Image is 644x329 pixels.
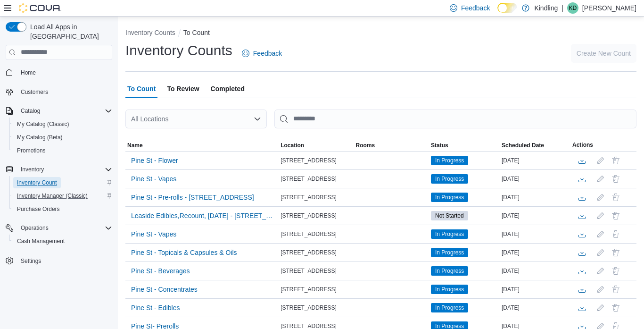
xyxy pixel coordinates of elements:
[281,286,337,293] span: [STREET_ADDRESS]
[435,230,464,238] span: In Progress
[500,247,570,258] div: [DATE]
[131,303,180,312] span: Pine St - Edibles
[13,145,112,156] span: Promotions
[2,163,116,176] button: Inventory
[610,192,621,203] button: Delete
[17,86,112,98] span: Customers
[610,173,621,185] button: Delete
[17,254,112,266] span: Settings
[610,302,621,313] button: Delete
[431,156,468,165] span: In Progress
[2,221,116,235] button: Operations
[167,79,199,98] span: To Review
[435,248,464,257] span: In Progress
[281,230,337,238] span: [STREET_ADDRESS]
[281,175,337,183] span: [STREET_ADDRESS]
[281,157,337,164] span: [STREET_ADDRESS]
[17,179,57,186] span: Inventory Count
[9,131,116,144] button: My Catalog (Beta)
[569,2,577,14] span: KD
[183,29,210,36] button: To Count
[127,172,180,186] button: Pine St - Vapes
[13,190,112,202] span: Inventory Manager (Classic)
[279,140,354,151] button: Location
[131,248,237,257] span: Pine St - Topicals & Capsules & Oils
[461,3,490,13] span: Feedback
[17,105,44,117] button: Catalog
[610,247,621,258] button: Delete
[431,266,468,276] span: In Progress
[17,205,60,213] span: Purchase Orders
[500,284,570,295] div: [DATE]
[595,264,606,278] button: Edit count details
[13,132,112,143] span: My Catalog (Beta)
[127,190,258,204] button: Pine St - Pre-rolls - [STREET_ADDRESS]
[431,142,448,149] span: Status
[13,118,73,130] a: My Catalog (Classic)
[21,224,49,232] span: Operations
[435,156,464,165] span: In Progress
[9,202,116,216] button: Purchase Orders
[9,118,116,131] button: My Catalog (Classic)
[17,255,45,267] a: Settings
[131,211,273,220] span: Leaside Edibles,Recount, [DATE] - [STREET_ADDRESS] - Recount
[9,144,116,157] button: Promotions
[281,267,337,275] span: [STREET_ADDRESS]
[567,2,578,14] div: Kate Dasti
[281,249,337,256] span: [STREET_ADDRESS]
[125,28,636,39] nav: An example of EuiBreadcrumbs
[21,107,40,115] span: Catalog
[9,189,116,202] button: Inventory Manager (Classic)
[435,267,464,275] span: In Progress
[577,49,631,58] span: Create New Count
[431,193,468,202] span: In Progress
[13,177,112,188] span: Inventory Count
[6,62,112,292] nav: Complex example
[274,110,636,128] input: This is a search bar. After typing your query, hit enter to filter the results lower in the page.
[17,147,46,154] span: Promotions
[127,301,184,315] button: Pine St - Edibles
[435,285,464,294] span: In Progress
[500,192,570,203] div: [DATE]
[2,85,116,99] button: Customers
[21,166,44,173] span: Inventory
[595,172,606,186] button: Edit count details
[500,210,570,221] div: [DATE]
[127,245,241,260] button: Pine St - Topicals & Capsules & Oils
[431,303,468,312] span: In Progress
[125,29,175,36] button: Inventory Counts
[13,118,112,130] span: My Catalog (Classic)
[127,153,182,168] button: Pine St - Flower
[238,44,286,63] a: Feedback
[9,176,116,189] button: Inventory Count
[610,210,621,221] button: Delete
[502,142,544,149] span: Scheduled Date
[2,66,116,79] button: Home
[13,203,112,215] span: Purchase Orders
[356,142,375,149] span: Rooms
[610,284,621,295] button: Delete
[610,228,621,240] button: Delete
[500,228,570,240] div: [DATE]
[17,222,52,234] button: Operations
[595,190,606,204] button: Edit count details
[610,155,621,166] button: Delete
[500,265,570,277] div: [DATE]
[17,134,63,141] span: My Catalog (Beta)
[281,194,337,201] span: [STREET_ADDRESS]
[125,41,232,60] h1: Inventory Counts
[435,304,464,312] span: In Progress
[435,175,464,183] span: In Progress
[17,237,65,245] span: Cash Management
[13,177,61,188] a: Inventory Count
[17,67,112,78] span: Home
[595,227,606,241] button: Edit count details
[21,257,41,265] span: Settings
[571,44,636,63] button: Create New Count
[595,301,606,315] button: Edit count details
[127,264,194,278] button: Pine St - Beverages
[131,174,176,184] span: Pine St - Vapes
[281,304,337,312] span: [STREET_ADDRESS]
[595,209,606,223] button: Edit count details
